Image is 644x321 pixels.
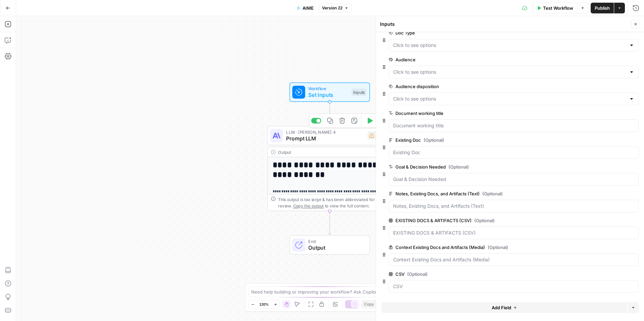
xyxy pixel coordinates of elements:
g: Edge from step_1 to end [328,211,331,235]
input: Notes, Existing Docs, and Artifacts (Text) [393,203,634,209]
span: Set Inputs [308,91,348,99]
label: Goal & Decision Needed [389,164,601,170]
span: (Optional) [482,190,503,197]
div: Output [278,149,370,155]
label: Doc Type [389,29,601,36]
label: CSV [389,271,601,277]
button: AIME [292,3,318,13]
input: Click to see options [393,95,626,102]
label: Audience disposition [389,83,601,90]
label: Document working title [389,110,601,117]
span: AIME [303,5,314,11]
input: Document working title [393,122,634,129]
div: Inputs [380,21,629,27]
label: Notes, Existing Docs, and Artifacts (Text) [389,190,601,197]
button: Test Workflow [533,3,577,13]
label: Audience [389,56,601,63]
span: Copy the output [293,203,324,208]
button: Copy [361,300,377,309]
g: Edge from start to step_1 [328,102,331,125]
span: (Optional) [488,244,508,251]
span: Publish [595,5,610,11]
label: Context Existing Docs and Artifacts (Media) [389,244,601,251]
span: Prompt LLM [286,134,364,142]
span: End [308,238,363,245]
span: Output [308,244,363,252]
span: (Optional) [424,137,444,143]
span: (Optional) [407,271,428,277]
label: EXISTING DOCS & ARTIFACTS (CSV) [389,217,601,224]
div: WorkflowSet InputsInputs [267,82,392,102]
button: Publish [591,3,614,13]
div: This output is too large & has been abbreviated for review. to view the full content. [278,196,388,209]
label: Existing Doc [389,137,601,143]
span: (Optional) [474,217,495,224]
input: CSV [393,283,634,290]
span: Add Field [492,304,511,311]
span: 120% [259,302,269,307]
span: Test Workflow [543,5,573,11]
div: Inputs [352,88,366,96]
input: Context Existing Docs and Artifacts (Media) [393,256,634,263]
span: Workflow [308,85,348,92]
button: Add Field [381,302,627,313]
input: Goal & Decision Needed [393,176,634,183]
div: Step 1 [368,132,388,140]
input: EXISTING DOCS & ARTIFACTS (CSV) [393,230,634,236]
span: Copy [364,301,374,307]
div: EndOutput [267,235,392,255]
button: Version 22 [319,4,352,12]
input: Click to see options [393,42,626,49]
span: (Optional) [448,164,469,170]
span: Version 22 [322,5,342,11]
span: LLM · [PERSON_NAME] 4 [286,129,364,135]
input: Existing Doc [393,149,634,156]
input: Click to see options [393,69,626,75]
